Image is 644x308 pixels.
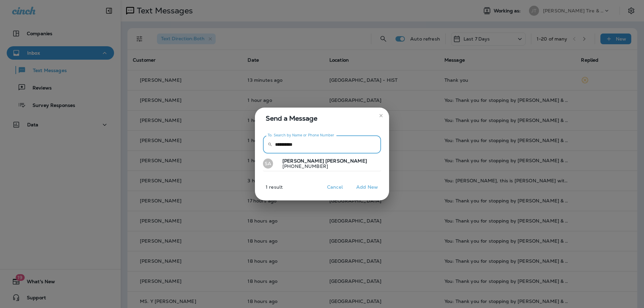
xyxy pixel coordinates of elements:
[282,158,324,164] span: [PERSON_NAME]
[325,158,367,164] span: [PERSON_NAME]
[263,156,381,172] button: SA[PERSON_NAME] [PERSON_NAME][PHONE_NUMBER]
[252,184,283,195] p: 1 result
[268,133,334,138] label: To: Search by Name or Phone Number
[322,182,347,192] button: Cancel
[263,159,273,169] div: SA
[376,110,386,121] button: close
[277,164,367,169] p: [PHONE_NUMBER]
[353,182,381,192] button: Add New
[266,113,381,124] span: Send a Message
